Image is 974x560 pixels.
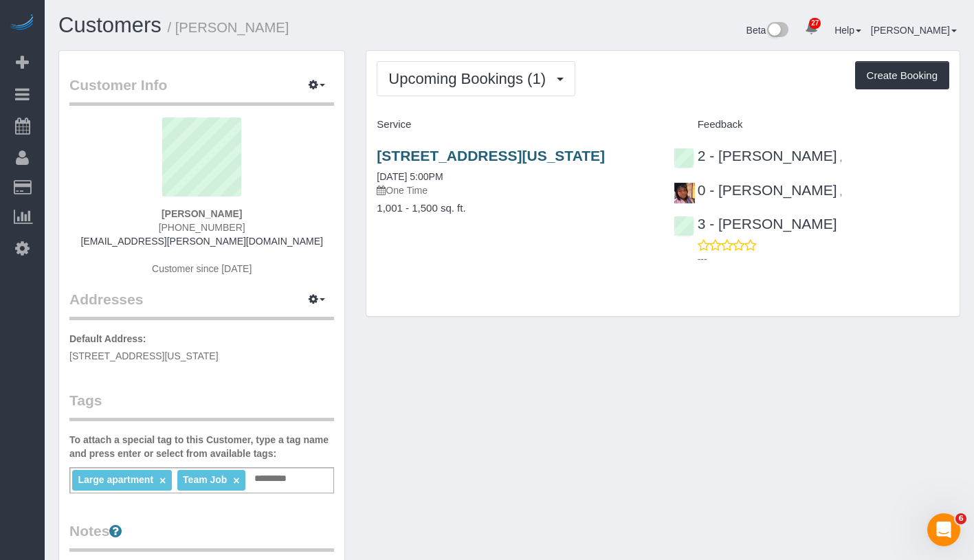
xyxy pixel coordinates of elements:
[809,18,821,29] span: 27
[840,186,843,197] span: ,
[746,25,789,36] a: Beta
[834,25,861,36] a: Help
[69,390,334,421] legend: Tags
[78,474,153,485] span: Large apartment
[388,70,553,87] span: Upcoming Bookings (1)
[80,236,322,247] a: [EMAIL_ADDRESS][PERSON_NAME][DOMAIN_NAME]
[674,182,837,198] a: 0 - [PERSON_NAME]
[69,75,334,106] legend: Customer Info
[69,332,146,346] label: Default Address:
[927,513,960,546] iframe: Intercom live chat
[159,222,245,233] span: [PHONE_NUMBER]
[8,14,36,33] img: Automaid Logo
[855,61,949,90] button: Create Booking
[69,521,334,552] legend: Notes
[674,119,949,131] h4: Feedback
[377,171,443,182] a: [DATE] 5:00PM
[69,350,219,361] span: [STREET_ADDRESS][US_STATE]
[674,148,837,164] a: 2 - [PERSON_NAME]
[871,25,957,36] a: [PERSON_NAME]
[698,252,949,266] p: ---
[377,61,575,96] button: Upcoming Bookings (1)
[766,22,788,40] img: New interface
[159,475,166,486] a: ×
[183,474,227,485] span: Team Job
[377,148,605,164] a: [STREET_ADDRESS][US_STATE]
[152,263,252,274] span: Customer since [DATE]
[377,183,652,197] p: One Time
[798,14,825,44] a: 27
[377,203,652,214] h4: 1,001 - 1,500 sq. ft.
[674,216,837,232] a: 3 - [PERSON_NAME]
[674,183,695,203] img: 0 - Inez Jackson
[162,208,242,219] strong: [PERSON_NAME]
[69,433,334,460] label: To attach a special tag to this Customer, type a tag name and press enter or select from availabl...
[377,119,652,131] h4: Service
[955,513,966,524] span: 6
[233,475,239,486] a: ×
[168,20,289,35] small: / [PERSON_NAME]
[58,13,162,37] a: Customers
[840,152,843,163] span: ,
